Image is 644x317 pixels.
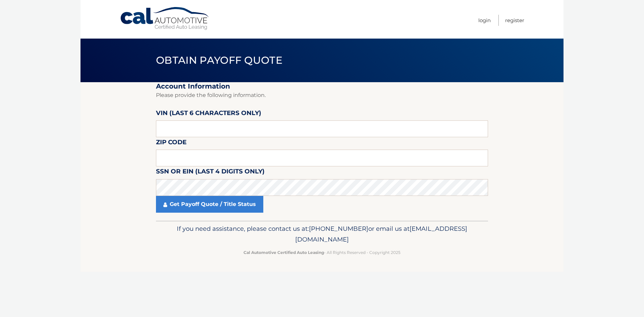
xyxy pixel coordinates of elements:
span: [PHONE_NUMBER] [309,225,368,232]
a: Get Payoff Quote / Title Status [156,196,263,213]
strong: Cal Automotive Certified Auto Leasing [244,250,324,255]
label: Zip Code [156,137,186,150]
p: If you need assistance, please contact us at: or email us at [160,223,484,245]
p: Please provide the following information. [156,91,488,100]
span: Obtain Payoff Quote [156,54,282,66]
label: VIN (last 6 characters only) [156,108,261,120]
a: Login [478,15,491,26]
p: - All Rights Reserved - Copyright 2025 [160,249,484,256]
a: Register [505,15,524,26]
h2: Account Information [156,82,488,91]
a: Cal Automotive [120,7,210,31]
label: SSN or EIN (last 4 digits only) [156,166,265,179]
